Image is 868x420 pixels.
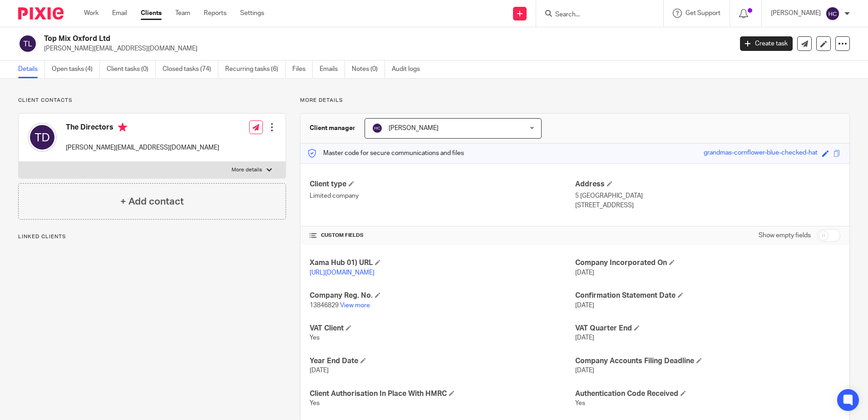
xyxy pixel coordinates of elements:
p: More details [232,166,262,174]
span: [PERSON_NAME] [389,125,439,131]
a: Recurring tasks (6) [225,60,286,78]
h4: VAT Client [310,324,575,333]
h4: Address [575,180,840,189]
h4: + Add contact [120,195,184,209]
p: Linked clients [18,233,286,240]
span: [DATE] [310,367,329,374]
a: Client tasks (0) [107,60,156,78]
p: [PERSON_NAME] [771,9,821,18]
img: svg%3E [18,34,37,53]
span: [DATE] [575,335,594,341]
label: Show empty fields [759,231,811,240]
a: Settings [240,9,264,18]
h4: Client Authorisation In Place With HMRC [310,389,575,399]
h4: Company Reg. No. [310,291,575,300]
i: Primary [118,123,127,132]
p: Master code for secure communications and files [307,149,464,158]
p: Limited company [310,191,575,200]
input: Search [554,11,636,19]
a: Closed tasks (74) [163,60,218,78]
a: Reports [204,9,227,18]
h4: Authentication Code Received [575,389,840,399]
span: Yes [310,335,320,341]
img: Pixie [18,7,64,20]
h4: CUSTOM FIELDS [310,232,575,239]
span: [DATE] [575,270,594,276]
p: [PERSON_NAME][EMAIL_ADDRESS][DOMAIN_NAME] [66,143,219,152]
a: Details [18,60,45,78]
h4: Client type [310,180,575,189]
p: 5 [GEOGRAPHIC_DATA] [575,191,840,200]
a: Work [84,9,99,18]
a: Audit logs [392,60,427,78]
a: [URL][DOMAIN_NAME] [310,270,375,276]
h4: Company Accounts Filing Deadline [575,356,840,366]
h2: Top Mix Oxford Ltd [44,34,590,44]
h4: VAT Quarter End [575,324,840,333]
h4: Company Incorporated On [575,258,840,268]
img: svg%3E [28,123,57,152]
a: Email [112,9,127,18]
a: Notes (0) [352,60,385,78]
a: Team [175,9,190,18]
a: Open tasks (4) [52,60,100,78]
a: Files [292,60,313,78]
span: Yes [575,400,585,406]
h4: Confirmation Statement Date [575,291,840,300]
img: svg%3E [372,123,383,134]
h4: Xama Hub 01) URL [310,258,575,268]
span: 13846829 [310,302,339,309]
p: Client contacts [18,97,286,104]
p: [STREET_ADDRESS] [575,201,840,210]
img: svg%3E [825,6,840,21]
a: Emails [320,60,345,78]
span: Get Support [686,10,720,16]
p: More details [300,97,850,104]
a: View more [340,302,370,309]
p: [PERSON_NAME][EMAIL_ADDRESS][DOMAIN_NAME] [44,44,726,53]
a: Clients [141,9,162,18]
span: [DATE] [575,302,594,309]
h4: Year End Date [310,356,575,366]
h4: The Directors [66,123,219,134]
div: grandmas-cornflower-blue-checked-hat [704,148,818,159]
span: [DATE] [575,367,594,374]
a: Create task [740,36,793,51]
span: Yes [310,400,320,406]
h3: Client manager [310,124,355,133]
